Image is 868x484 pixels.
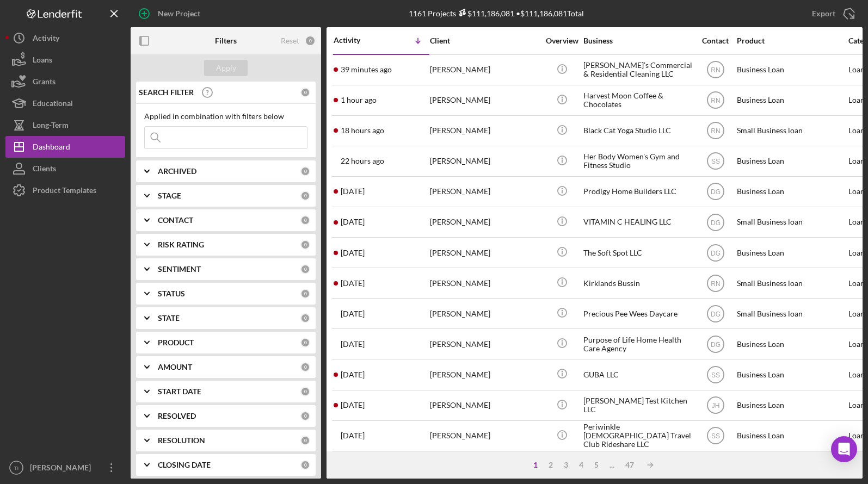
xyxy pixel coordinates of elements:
time: 2025-09-25 19:35 [341,401,365,409]
b: RESOLVED [158,412,196,420]
div: Activity [33,27,59,52]
text: DG [711,340,721,348]
button: New Project [131,3,211,24]
div: Grants [33,71,56,95]
div: Purpose of Life Home Health Care Agency [583,330,692,358]
div: [PERSON_NAME] [430,116,539,145]
div: 2 [543,461,558,469]
time: 2025-10-01 17:09 [341,279,365,288]
div: Business Loan [737,147,846,176]
time: 2025-09-27 16:52 [341,370,365,379]
div: Business Loan [737,177,846,206]
time: 2025-10-01 18:39 [341,249,365,257]
div: Export [812,3,835,24]
button: Long-Term [5,114,125,136]
div: 0 [300,240,310,250]
div: Business Loan [737,360,846,389]
a: Product Templates [5,179,125,201]
div: [PERSON_NAME] [430,330,539,358]
time: 2025-10-01 15:24 [341,309,365,318]
div: Periwinkle [DEMOGRAPHIC_DATA] Travel Club Rideshare LLC [583,421,692,450]
div: Business Loan [737,421,846,450]
div: 0 [300,411,310,421]
b: START DATE [158,387,201,396]
div: Long-Term [33,114,69,139]
time: 2025-09-29 18:17 [341,340,365,349]
div: 0 [305,35,316,46]
div: Business Loan [737,238,846,267]
a: Educational [5,92,125,114]
text: SS [711,371,719,379]
div: [PERSON_NAME] [430,86,539,115]
div: [PERSON_NAME] [430,238,539,267]
b: AMOUNT [158,363,192,371]
div: Overview [541,36,582,45]
div: 0 [300,362,310,372]
b: SEARCH FILTER [139,88,194,97]
div: [PERSON_NAME] [430,421,539,450]
a: Activity [5,27,125,49]
div: 0 [300,436,310,445]
div: Black Cat Yoga Studio LLC [583,116,692,145]
div: Small Business loan [737,208,846,237]
b: SENTIMENT [158,265,201,274]
div: 47 [620,461,639,469]
text: SS [711,432,719,440]
time: 2025-10-03 12:24 [341,96,377,104]
div: 0 [300,460,310,470]
div: 0 [300,264,310,274]
div: 0 [300,166,310,176]
time: 2025-10-02 18:27 [341,126,384,135]
div: GUBA LLC [583,360,692,389]
time: 2025-09-25 02:09 [341,431,365,440]
div: The Soft Spot LLC [583,238,692,267]
div: [PERSON_NAME]’s Commercial & Residential Cleaning LLC [583,55,692,84]
button: Clients [5,158,125,179]
time: 2025-10-03 12:48 [341,65,392,74]
div: 1 [528,461,543,469]
div: Prodigy Home Builders LLC [583,177,692,206]
div: Business Loan [737,330,846,358]
div: [PERSON_NAME] Test Kitchen LLC [583,391,692,420]
div: Activity [334,36,381,45]
div: 0 [300,215,310,225]
text: DG [711,310,721,318]
div: ... [604,461,620,469]
div: Open Intercom Messenger [831,436,857,462]
div: 4 [574,461,589,469]
text: DG [711,249,721,257]
div: 5 [589,461,604,469]
div: 3 [558,461,574,469]
div: Client [430,36,539,45]
time: 2025-10-02 15:11 [341,157,384,165]
div: Contact [695,36,736,45]
div: 0 [300,88,310,97]
b: RISK RATING [158,240,204,249]
b: STATUS [158,289,185,298]
div: Educational [33,92,73,117]
text: SS [711,158,719,165]
div: Apply [216,60,236,76]
b: CLOSING DATE [158,461,211,469]
div: [PERSON_NAME] [430,147,539,176]
div: Reset [281,36,299,45]
button: Dashboard [5,136,125,158]
a: Loans [5,49,125,71]
div: Dashboard [33,136,70,160]
b: ARCHIVED [158,167,196,176]
div: [PERSON_NAME] [430,208,539,237]
text: DG [711,219,721,226]
div: VITAMIN C HEALING LLC [583,208,692,237]
div: 0 [300,338,310,348]
div: Applied in combination with filters below [144,112,307,121]
div: Kirklands Bussin [583,269,692,297]
text: RN [711,66,720,74]
div: Small Business loan [737,269,846,297]
button: Apply [204,60,248,76]
button: Grants [5,71,125,92]
b: STAGE [158,191,181,200]
div: Her Body Women's Gym and Fitness Studio [583,147,692,176]
div: Small Business loan [737,299,846,328]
